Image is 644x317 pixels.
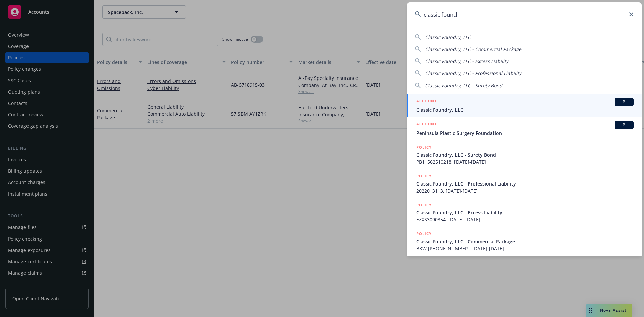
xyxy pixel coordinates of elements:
[416,230,432,237] h5: POLICY
[425,82,502,89] span: Classic Foundry, LLC - Surety Bond
[416,98,437,106] h5: ACCOUNT
[416,187,634,194] span: 2022013113, [DATE]-[DATE]
[407,2,642,27] input: Search...
[416,158,634,165] span: PB11562510218, [DATE]-[DATE]
[618,122,631,128] span: BI
[416,151,634,158] span: Classic Foundry, LLC - Surety Bond
[407,140,642,169] a: POLICYClassic Foundry, LLC - Surety BondPB11562510218, [DATE]-[DATE]
[416,180,634,187] span: Classic Foundry, LLC - Professional Liability
[416,238,634,245] span: Classic Foundry, LLC - Commercial Package
[407,169,642,198] a: POLICYClassic Foundry, LLC - Professional Liability2022013113, [DATE]-[DATE]
[407,198,642,227] a: POLICYClassic Foundry, LLC - Excess LiabilityEZXS3090354, [DATE]-[DATE]
[425,58,508,64] span: Classic Foundry, LLC - Excess Liability
[416,245,634,252] span: BKW [PHONE_NUMBER], [DATE]-[DATE]
[416,144,432,151] h5: POLICY
[416,209,634,216] span: Classic Foundry, LLC - Excess Liability
[618,99,631,105] span: BI
[416,216,634,223] span: EZXS3090354, [DATE]-[DATE]
[407,117,642,140] a: ACCOUNTBIPeninsula Plastic Surgery Foundation
[425,46,521,52] span: Classic Foundry, LLC - Commercial Package
[416,173,432,179] h5: POLICY
[425,34,471,40] span: Classic Foundry, LLC
[407,94,642,117] a: ACCOUNTBIClassic Foundry, LLC
[416,121,437,129] h5: ACCOUNT
[416,106,634,113] span: Classic Foundry, LLC
[407,227,642,256] a: POLICYClassic Foundry, LLC - Commercial PackageBKW [PHONE_NUMBER], [DATE]-[DATE]
[416,202,432,208] h5: POLICY
[416,129,634,137] span: Peninsula Plastic Surgery Foundation
[425,70,521,76] span: Classic Foundry, LLC - Professional Liability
